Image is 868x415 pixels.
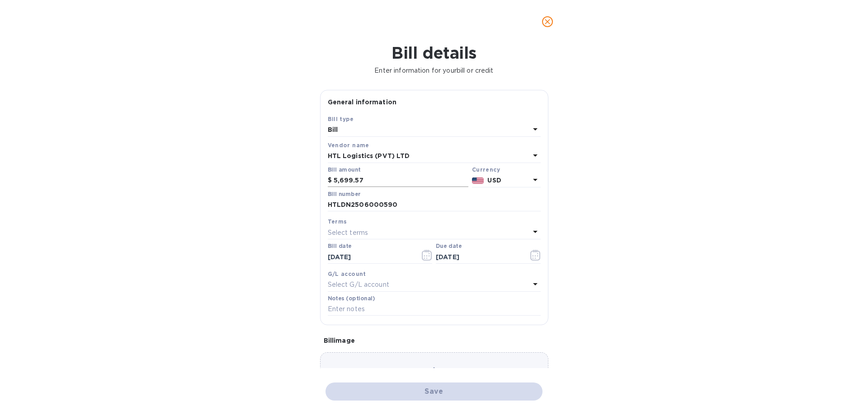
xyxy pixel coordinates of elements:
b: Bill type [328,116,354,122]
p: Bill image [324,336,545,345]
input: Enter bill number [328,198,541,212]
p: Select terms [328,228,368,238]
b: Vendor name [328,142,369,149]
label: Due date [436,244,462,249]
b: General information [328,98,397,106]
label: Notes (optional) [328,296,375,301]
b: Terms [328,218,347,225]
p: Enter information for your bill or credit [7,66,861,75]
b: Bill [328,126,338,133]
input: $ Enter bill amount [334,174,468,187]
input: Due date [436,250,521,264]
b: USD [487,177,501,184]
p: Select G/L account [328,280,389,289]
input: Enter notes [328,303,541,316]
b: Currency [472,166,500,173]
b: G/L account [328,270,366,277]
img: USD [472,177,484,184]
div: $ [328,174,334,187]
label: Bill amount [328,167,360,173]
label: Bill number [328,191,360,197]
label: Bill date [328,244,352,249]
input: Select date [328,250,413,264]
b: HTL Logistics (PVT) LTD [328,152,410,159]
button: close [537,11,558,33]
h1: Bill details [7,43,861,62]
